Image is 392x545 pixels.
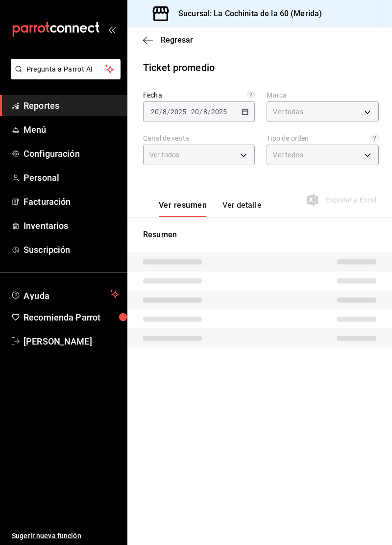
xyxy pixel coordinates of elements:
button: Ver resumen [159,200,207,217]
label: Fecha [143,92,255,99]
h3: Sucursal: La Cochinita de la 60 (Merida) [171,8,322,20]
label: Tipo de orden [267,135,378,142]
span: Regresar [161,35,193,45]
input: ---- [211,108,227,116]
p: Resumen [143,229,376,241]
button: Pregunta a Parrot AI [11,59,121,79]
div: navigation tabs [159,200,261,217]
span: / [208,108,211,116]
span: - [188,108,190,116]
span: Ayuda [24,288,106,300]
span: Configuración [24,147,119,160]
svg: Información delimitada a máximo 62 días. [247,91,255,99]
span: Menú [24,123,119,136]
input: ---- [170,108,187,116]
a: Pregunta a Parrot AI [7,71,121,81]
input: -- [162,108,167,116]
input: -- [150,108,159,116]
button: Regresar [143,35,193,45]
span: Ver todas [273,107,303,117]
label: Marca [267,92,378,99]
button: open_drawer_menu [108,25,116,33]
span: Ver todos [273,150,303,160]
span: Suscripción [24,243,119,256]
span: [PERSON_NAME] [24,335,119,348]
span: Ver todos [149,150,179,160]
span: Sugerir nueva función [12,531,119,541]
span: / [159,108,162,116]
div: Ticket promedio [143,60,215,75]
input: -- [203,108,208,116]
span: Inventarios [24,219,119,232]
span: Recomienda Parrot [24,311,119,324]
span: Pregunta a Parrot AI [26,64,105,74]
span: / [199,108,202,116]
input: -- [191,108,199,116]
span: Personal [24,171,119,184]
span: Facturación [24,195,119,208]
svg: Todas las órdenes contabilizan 1 comensal a excepción de órdenes de mesa con comensales obligator... [371,134,379,142]
label: Canal de venta [143,135,255,142]
span: Reportes [24,99,119,112]
button: Ver detalle [222,200,261,217]
span: / [167,108,170,116]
